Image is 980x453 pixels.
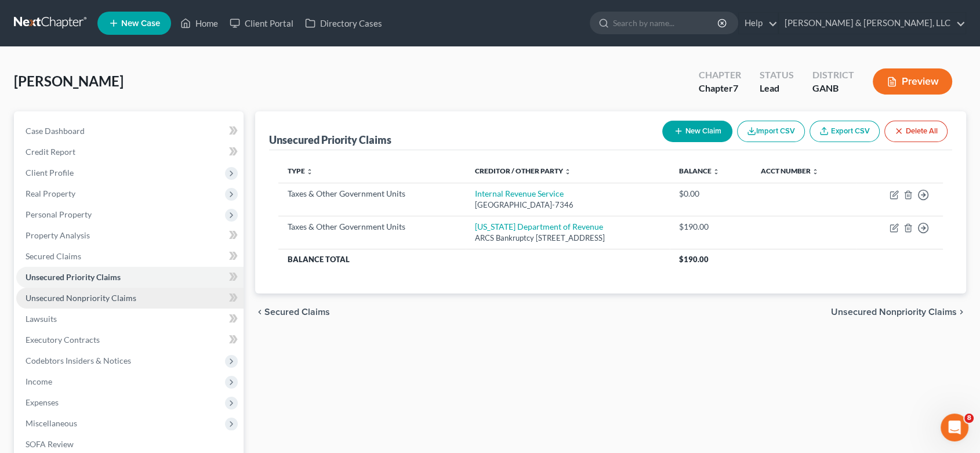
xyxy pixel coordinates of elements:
[761,166,819,175] a: Acct Number unfold_more
[964,414,974,423] span: 8
[175,13,224,34] a: Home
[26,376,52,386] span: Income
[16,142,244,162] a: Credit Report
[288,221,456,233] div: Taxes & Other Government Units
[812,68,854,82] div: District
[26,356,131,365] span: Codebtors Insiders & Notices
[16,225,244,246] a: Property Analysis
[475,200,660,211] div: [GEOGRAPHIC_DATA]-7346
[288,188,456,200] div: Taxes & Other Government Units
[26,168,74,177] span: Client Profile
[26,335,100,345] span: Executory Contracts
[613,12,719,34] input: Search by name...
[14,73,124,89] span: [PERSON_NAME]
[224,13,299,34] a: Client Portal
[26,397,59,407] span: Expenses
[26,439,74,449] span: SOFA Review
[679,166,720,175] a: Balance unfold_more
[779,13,966,34] a: [PERSON_NAME] & [PERSON_NAME], LLC
[16,309,244,329] a: Lawsuits
[679,221,742,233] div: $190.00
[831,307,957,317] span: Unsecured Nonpriority Claims
[26,314,57,324] span: Lawsuits
[26,126,85,136] span: Case Dashboard
[255,307,330,317] button: chevron_left Secured Claims
[26,230,90,240] span: Property Analysis
[662,121,732,142] button: New Claim
[269,133,391,147] div: Unsecured Priority Claims
[760,82,794,95] div: Lead
[713,168,720,175] i: unfold_more
[737,121,805,142] button: Import CSV
[760,68,794,82] div: Status
[812,82,854,95] div: GANB
[810,121,880,142] a: Export CSV
[299,13,388,34] a: Directory Cases
[699,68,741,82] div: Chapter
[26,251,81,261] span: Secured Claims
[679,188,742,200] div: $0.00
[121,19,160,28] span: New Case
[941,414,968,441] iframe: Intercom live chat
[26,209,92,219] span: Personal Property
[288,166,313,175] a: Type unfold_more
[26,147,75,157] span: Credit Report
[739,13,778,34] a: Help
[26,418,77,428] span: Miscellaneous
[475,233,660,244] div: ARCS Bankruptcy [STREET_ADDRESS]
[475,166,571,175] a: Creditor / Other Party unfold_more
[255,307,264,317] i: chevron_left
[812,168,819,175] i: unfold_more
[26,189,75,198] span: Real Property
[475,189,564,198] a: Internal Revenue Service
[278,249,670,270] th: Balance Total
[831,307,966,317] button: Unsecured Nonpriority Claims chevron_right
[884,121,948,142] button: Delete All
[873,68,952,95] button: Preview
[26,272,121,282] span: Unsecured Priority Claims
[475,222,603,231] a: [US_STATE] Department of Revenue
[264,307,330,317] span: Secured Claims
[957,307,966,317] i: chevron_right
[16,267,244,288] a: Unsecured Priority Claims
[26,293,136,303] span: Unsecured Nonpriority Claims
[564,168,571,175] i: unfold_more
[16,121,244,142] a: Case Dashboard
[733,82,738,93] span: 7
[16,246,244,267] a: Secured Claims
[679,255,709,264] span: $190.00
[16,329,244,350] a: Executory Contracts
[306,168,313,175] i: unfold_more
[16,288,244,309] a: Unsecured Nonpriority Claims
[699,82,741,95] div: Chapter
